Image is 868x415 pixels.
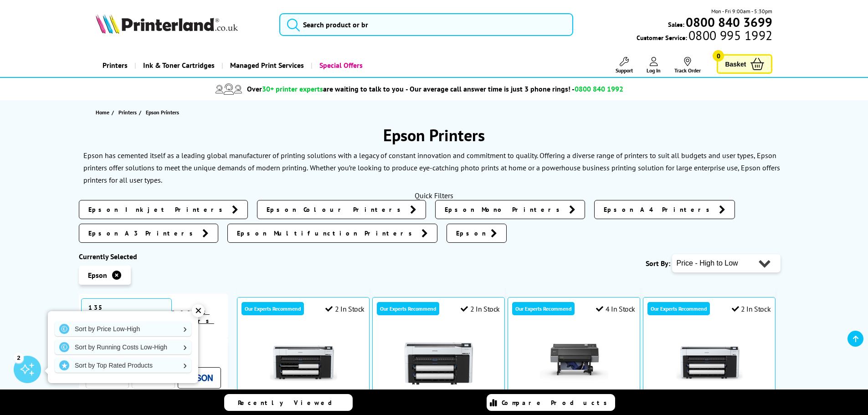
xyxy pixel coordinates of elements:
a: Track Order [674,57,701,74]
span: Basket [725,58,746,70]
a: Sort by Running Costs Low-High [55,340,191,354]
span: - Our average call answer time is just 3 phone rings! - [406,84,623,93]
h1: Epson Printers [79,124,790,146]
span: 0800 840 1992 [575,84,623,93]
span: Ink & Toner Cartridges [143,54,215,77]
img: Epson SureColor SC-T7700D [675,329,744,398]
a: Printers [118,108,139,117]
div: Currently Selected [79,252,228,261]
div: ✕ [192,304,205,317]
div: 4 In Stock [596,304,635,313]
img: Epson SureColor SC-T7700DM [269,329,338,398]
div: 2 In Stock [325,304,365,313]
div: 2 In Stock [461,304,500,313]
p: Whether you’re looking to produce eye-catching photo prints at home or a powerhouse business prin... [83,163,780,184]
a: Ink & Toner Cartridges [134,54,221,77]
a: Epson A3 Printers [79,224,218,243]
span: Epson Printers [146,109,179,116]
a: Epson A4 Printers [594,200,735,219]
span: Log In [647,67,661,74]
b: 0800 840 3699 [686,14,772,31]
div: Quick Filters [79,191,790,200]
span: 0 [713,50,724,61]
span: Epson A4 Printers [604,205,714,214]
input: Search product or br [279,13,573,36]
a: Epson [447,224,507,243]
a: Printers [96,54,134,77]
div: Our Experts Recommend [241,302,304,315]
a: Printerland Logo [96,14,268,36]
span: Over are waiting to talk to you [247,84,404,93]
span: Customer Service: [637,31,772,42]
span: 0800 995 1992 [687,31,772,40]
a: Compare Products [487,394,615,411]
img: Epson SureColor SC-P9500 Spectro [540,329,608,398]
span: Mon - Fri 9:00am - 5:30pm [711,7,772,15]
a: Managed Print Services [221,54,311,77]
a: Epson Colour Printers [257,200,426,219]
div: Our Experts Recommend [512,302,575,315]
a: Support [616,57,633,74]
a: Recently Viewed [224,394,353,411]
span: Epson Multifunction Printers [237,229,417,238]
div: Our Experts Recommend [647,302,710,315]
a: Log In [647,57,661,74]
a: Epson Inkjet Printers [79,200,248,219]
span: Epson Mono Printers [445,205,565,214]
a: Home [96,108,112,117]
span: Epson Colour Printers [267,205,406,214]
img: Epson SureColor SC-T5700DM [405,329,473,398]
img: Epson [185,374,213,381]
a: Sort by Price Low-High [55,322,191,336]
div: 2 In Stock [732,304,771,313]
a: Epson [185,372,213,384]
span: Epson Inkjet Printers [88,205,227,214]
span: Printers [118,108,137,117]
a: 0800 840 3699 [684,18,772,26]
span: 30+ printer experts [262,84,323,93]
span: Sales: [668,20,684,29]
span: 135 Products Found [81,298,172,333]
a: Epson Mono Printers [435,200,585,219]
p: Epson has cemented itself as a leading global manufacturer of printing solutions with a legacy of... [83,151,776,172]
span: Sort By: [646,259,670,268]
span: Epson A3 Printers [88,229,198,238]
a: Epson Multifunction Printers [227,224,437,243]
span: Epson [456,229,486,238]
div: Our Experts Recommend [377,302,439,315]
span: Compare Products [502,399,612,407]
span: Support [616,67,633,74]
div: 2 [14,353,24,363]
a: Basket 0 [717,54,772,74]
a: Sort by Top Rated Products [55,358,191,373]
a: Special Offers [311,54,370,77]
span: Epson [88,271,107,280]
span: Recently Viewed [238,399,341,407]
img: Printerland Logo [96,14,238,34]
